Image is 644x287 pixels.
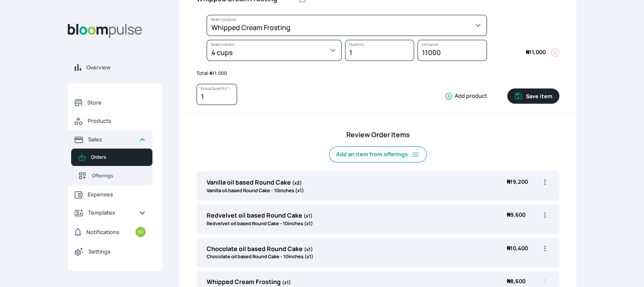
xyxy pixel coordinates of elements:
a: Expenses [68,185,152,204]
span: ₦ [210,70,213,76]
span: 19,200 [507,178,528,185]
button: Add an item from offerings [329,146,427,163]
span: (x1) [304,212,312,219]
span: ₦ [526,48,529,56]
span: Notifications [86,228,119,236]
p: Total: [196,70,559,77]
span: 11,000 [526,48,546,56]
a: Offerings [71,166,152,185]
a: Overview [68,58,163,77]
small: 141 [135,227,146,237]
a: Sales [68,130,152,149]
p: Chocolate oil based Round Cake - 10inches (x1) [207,253,313,260]
p: Chocolate oil based Round Cake [207,244,313,254]
span: Sales [88,135,132,143]
span: (x1) [304,246,313,252]
span: Settings [88,248,146,256]
span: 8,600 [507,277,525,285]
span: ₦ [507,178,510,185]
span: ₦ [507,277,510,285]
a: Notifications141 [68,222,152,242]
h4: Review Order Items [196,130,559,140]
p: Redvelvet oil based Round Cake [207,211,313,220]
a: Templates [68,204,152,222]
span: Expenses [88,190,146,199]
span: 9,600 [507,211,525,218]
a: Store [68,94,152,112]
span: 10,400 [507,244,528,252]
p: Vanilla oil based Round Cake [207,178,304,187]
p: Whipped Cream Frosting [207,277,291,287]
button: Add product [441,92,487,100]
button: Save item [507,88,559,104]
span: Products [88,117,146,125]
p: Vanilla oil based Round Cake - 10inches (x1) [207,187,304,194]
span: Templates [88,209,132,217]
p: Redvelvet oil based Round Cake - 10inches (x1) [207,220,313,227]
a: Products [68,112,152,130]
span: (x2) [292,179,302,186]
img: Bloom Logo [68,24,142,38]
span: ₦ [507,211,510,218]
span: ₦ [507,244,510,252]
span: Orders [91,154,146,161]
span: 11,000 [210,70,227,76]
span: Offerings [92,172,146,179]
a: Orders [71,149,152,166]
span: (x1) [282,279,291,285]
span: Overview [86,63,156,72]
span: Store [87,99,146,107]
a: Settings [68,242,152,261]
